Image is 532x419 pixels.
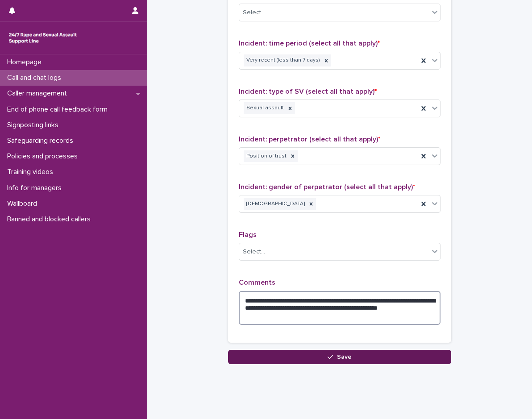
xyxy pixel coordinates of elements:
p: Caller management [4,89,74,98]
div: Very recent (less than 7 days) [244,54,321,66]
p: End of phone call feedback form [4,105,115,114]
div: Sexual assault [244,102,285,114]
p: Safeguarding records [4,137,80,145]
p: Banned and blocked callers [4,215,98,224]
div: [DEMOGRAPHIC_DATA] [244,198,306,210]
div: Select... [243,247,265,257]
span: Comments [239,279,275,286]
span: Save [337,354,352,360]
img: rhQMoQhaT3yELyF149Cw [7,29,79,47]
p: Policies and processes [4,152,85,161]
span: Incident: time period (select all that apply) [239,40,380,47]
p: Training videos [4,168,60,176]
div: Position of trust [244,150,288,162]
p: Signposting links [4,121,66,129]
span: Incident: gender of perpetrator (select all that apply) [239,183,415,191]
p: Wallboard [4,199,44,208]
span: Flags [239,231,257,238]
p: Info for managers [4,184,69,192]
p: Homepage [4,58,49,66]
p: Call and chat logs [4,74,68,82]
button: Save [228,350,451,364]
span: Incident: type of SV (select all that apply) [239,88,377,95]
div: Select... [243,8,265,17]
span: Incident: perpetrator (select all that apply) [239,136,380,143]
